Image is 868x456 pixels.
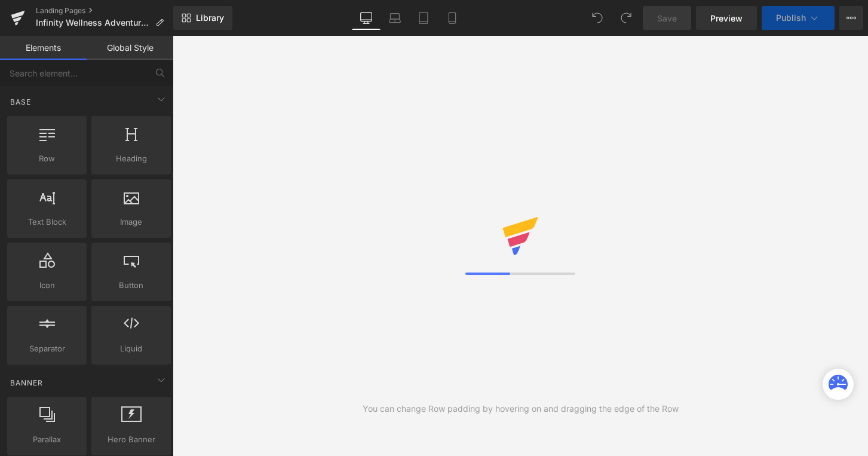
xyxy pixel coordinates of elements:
[585,6,609,30] button: Undo
[776,13,806,23] span: Publish
[11,433,83,446] span: Parallax
[762,6,835,30] button: Publish
[87,36,173,60] a: Global Style
[95,433,167,446] span: Hero Banner
[11,279,83,292] span: Icon
[438,6,467,30] a: Mobile
[409,6,438,30] a: Tablet
[95,279,167,292] span: Button
[352,6,381,30] a: Desktop
[36,6,173,16] a: Landing Pages
[710,12,743,25] span: Preview
[11,216,83,228] span: Text Block
[9,96,32,108] span: Base
[839,6,863,30] button: More
[196,13,224,23] span: Library
[95,216,167,228] span: Image
[95,342,167,355] span: Liquid
[11,342,83,355] span: Separator
[36,18,151,27] span: Infinity Wellness Adventures in Taos!
[657,12,677,25] span: Save
[363,402,679,415] div: You can change Row padding by hovering on and dragging the edge of the Row
[614,6,638,30] button: Redo
[11,152,83,165] span: Row
[173,6,232,30] a: New Library
[381,6,409,30] a: Laptop
[9,377,44,388] span: Banner
[696,6,757,30] a: Preview
[95,152,167,165] span: Heading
